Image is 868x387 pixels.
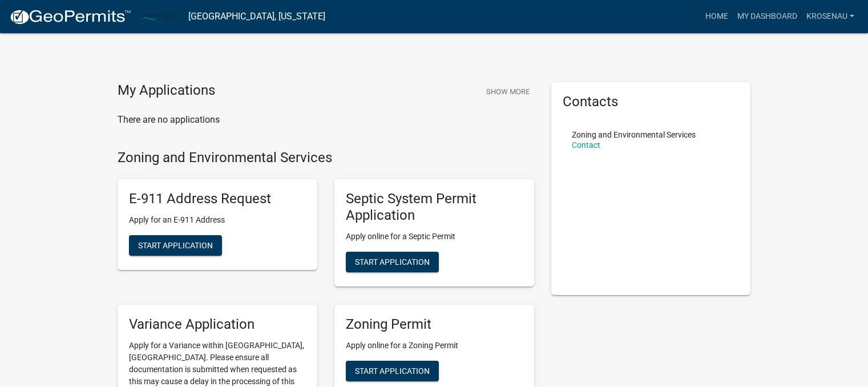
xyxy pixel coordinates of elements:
[572,140,600,150] a: Contact
[733,6,802,27] a: My Dashboard
[118,150,534,166] h4: Zoning and Environmental Services
[346,191,523,224] h5: Septic System Permit Application
[482,82,534,101] button: Show More
[129,214,306,226] p: Apply for an E-911 Address
[129,235,222,256] button: Start Application
[129,191,306,207] h5: E-911 Address Request
[118,82,215,99] h4: My Applications
[701,6,733,27] a: Home
[346,340,523,352] p: Apply online for a Zoning Permit
[346,252,439,272] button: Start Application
[129,316,306,333] h5: Variance Application
[138,241,213,250] span: Start Application
[188,7,325,26] a: [GEOGRAPHIC_DATA], [US_STATE]
[355,366,430,375] span: Start Application
[802,6,859,27] a: KRosenau
[346,316,523,333] h5: Zoning Permit
[140,9,179,24] img: Carlton County, Minnesota
[118,113,534,127] p: There are no applications
[346,231,523,243] p: Apply online for a Septic Permit
[355,257,430,266] span: Start Application
[563,94,740,110] h5: Contacts
[346,361,439,381] button: Start Application
[572,131,696,139] p: Zoning and Environmental Services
